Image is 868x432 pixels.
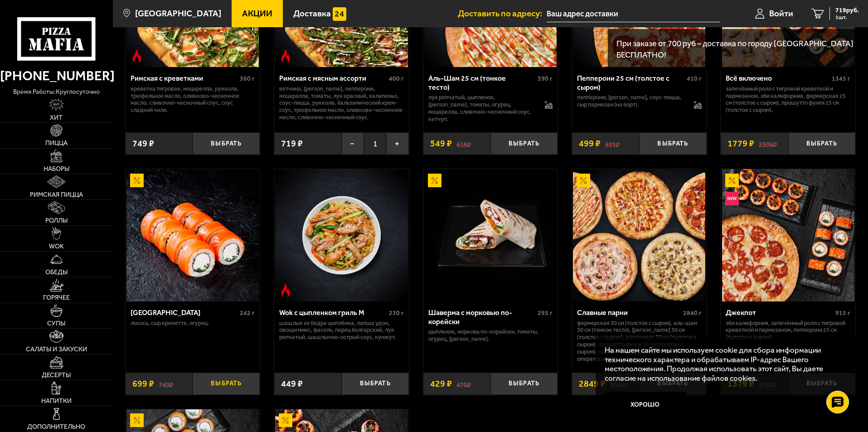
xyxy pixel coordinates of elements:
img: Филадельфия [126,169,259,301]
p: лосось, Сыр креметте, огурец. [131,320,255,327]
s: 749 ₽ [159,379,173,388]
img: Острое блюдо [279,49,292,63]
span: Напитки [41,398,72,404]
span: Роллы [45,218,68,224]
img: Акционный [279,413,292,427]
p: пепперони, [PERSON_NAME], соус-пицца, сыр пармезан (на борт). [577,94,684,108]
button: Выбрать [490,373,558,395]
img: Акционный [725,174,739,187]
span: Пицца [45,140,68,146]
button: Выбрать [639,132,706,155]
a: Острое блюдоWok с цыпленком гриль M [274,169,409,301]
span: Акции [242,9,272,18]
s: 591 ₽ [605,139,620,148]
div: Шаверма с морковью по-корейски [428,308,536,325]
img: Акционный [130,174,144,187]
img: Славные парни [573,169,705,301]
span: Салаты и закуски [26,346,87,353]
img: Wok с цыпленком гриль M [275,169,407,301]
p: креветка тигровая, моцарелла, руккола, трюфельное масло, оливково-чесночное масло, сливочно-чесно... [131,85,255,114]
p: лук репчатый, цыпленок, [PERSON_NAME], томаты, огурец, моцарелла, сливочно-чесночный соус, кетчуп. [428,94,536,123]
span: 1 шт. [835,15,859,20]
p: Эби Калифорния, Запечённый ролл с тигровой креветкой и пармезаном, Пепперони 25 см (толстое с сыр... [726,320,850,341]
a: АкционныйШаверма с морковью по-корейски [423,169,558,301]
span: 449 ₽ [281,379,303,388]
img: Острое блюдо [279,284,292,297]
span: 2849 ₽ [579,379,606,388]
span: Обеды [45,269,68,276]
img: Джекпот [722,169,854,301]
s: 470 ₽ [456,379,471,388]
span: Наборы [44,166,69,172]
div: [GEOGRAPHIC_DATA] [131,308,238,317]
span: 400 г [389,75,404,83]
span: 499 ₽ [579,139,601,148]
span: 549 ₽ [430,139,452,148]
img: Новинка [725,192,739,205]
button: + [386,132,408,155]
img: Острое блюдо [130,49,144,63]
span: Войти [769,9,793,18]
span: Дополнительно [27,424,85,430]
span: 360 г [240,75,255,83]
span: 749 ₽ [132,139,154,148]
div: Аль-Шам 25 см (тонкое тесто) [428,74,536,91]
span: 1345 г [832,75,850,83]
button: Выбрать [193,373,260,395]
span: 719 руб. [835,7,859,14]
span: 390 г [538,75,553,83]
button: Выбрать [193,132,260,155]
span: [GEOGRAPHIC_DATA] [135,9,221,18]
span: Супы [47,320,65,327]
div: Римская с креветками [131,74,238,83]
button: Выбрать [342,373,409,395]
span: 719 ₽ [281,139,303,148]
p: Запечённый ролл с тигровой креветкой и пармезаном, Эби Калифорния, Фермерская 25 см (толстое с сы... [726,85,850,114]
a: АкционныйНовинкаДжекпот [721,169,855,301]
div: Пепперони 25 см (толстое с сыром) [577,74,684,91]
p: шашлык из бедра цыплёнка, лапша удон, овощи микс, фасоль, перец болгарский, лук репчатый, шашлычн... [279,320,404,341]
span: 2840 г [683,309,702,317]
img: Акционный [428,174,441,187]
input: Ваш адрес доставки [547,5,720,22]
span: Горячее [43,295,70,301]
span: 295 г [538,309,553,317]
span: Хит [50,115,63,121]
a: АкционныйФиладельфия [126,169,260,301]
button: Хорошо [605,392,686,419]
span: Десерты [42,372,71,379]
div: Славные парни [577,308,681,317]
img: 15daf4d41897b9f0e9f617042186c801.svg [333,7,346,21]
span: Римская пицца [30,192,83,198]
span: 915 г [835,309,850,317]
span: 699 ₽ [132,379,154,388]
p: При заказе от 700 руб – доставка по городу [GEOGRAPHIC_DATA] БЕСПЛАТНО! [616,38,859,61]
s: 2306 ₽ [759,139,777,148]
div: Римская с мясным ассорти [279,74,387,83]
span: 230 г [389,309,404,317]
span: 242 г [240,309,255,317]
span: Доставка [293,9,331,18]
img: Акционный [577,174,590,187]
p: Фермерская 30 см (толстое с сыром), Аль-Шам 30 см (тонкое тесто), [PERSON_NAME] 30 см (толстое с ... [577,320,702,363]
s: 618 ₽ [456,139,471,148]
span: 1 [364,132,386,155]
a: АкционныйСлавные парни [572,169,707,301]
img: Шаверма с морковью по-корейски [424,169,557,301]
div: Wok с цыпленком гриль M [279,308,387,317]
img: Акционный [130,413,144,427]
span: WOK [49,243,64,250]
span: 1779 ₽ [727,139,754,148]
button: Выбрать [788,132,855,155]
span: 429 ₽ [430,379,452,388]
div: Всё включено [726,74,829,83]
button: Выбрать [490,132,558,155]
p: ветчина, [PERSON_NAME], пепперони, моцарелла, томаты, лук красный, халапеньо, соус-пицца, руккола... [279,85,404,121]
span: Доставить по адресу: [458,9,547,18]
span: 410 г [687,75,702,83]
p: цыпленок, морковь по-корейски, томаты, огурец, [PERSON_NAME]. [428,328,553,343]
p: На нашем сайте мы используем cookie для сбора информации технического характера и обрабатываем IP... [605,345,842,383]
div: Джекпот [726,308,833,317]
button: − [342,132,364,155]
